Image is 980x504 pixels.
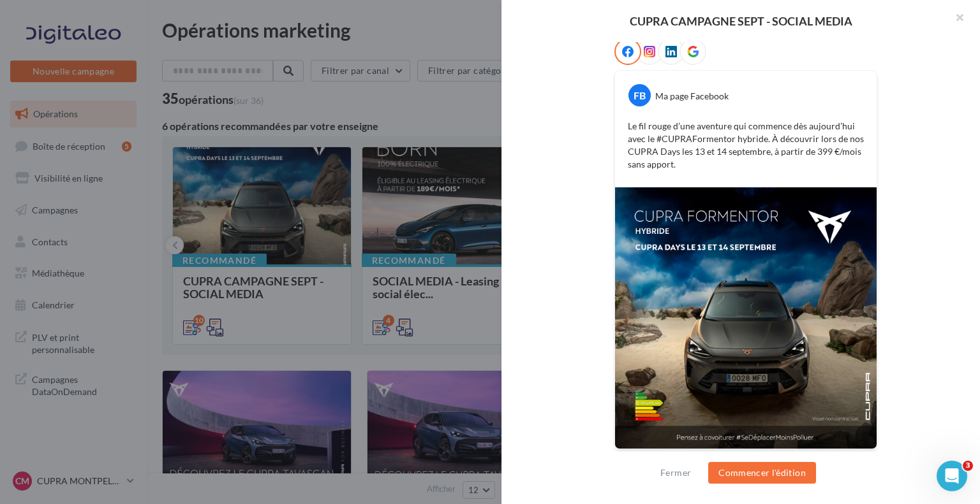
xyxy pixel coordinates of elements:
iframe: Intercom live chat [937,461,967,491]
div: Ma page Facebook [655,90,729,103]
span: 3 [963,461,973,471]
button: Fermer [655,465,696,480]
div: CUPRA CAMPAGNE SEPT - SOCIAL MEDIA [522,15,960,27]
div: La prévisualisation est non-contractuelle [614,449,877,466]
div: FB [628,84,651,106]
p: Le fil rouge d’une aventure qui commence dès aujourd’hui avec le #CUPRAFormentor hybride. À décou... [628,120,864,171]
button: Commencer l'édition [708,462,816,484]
